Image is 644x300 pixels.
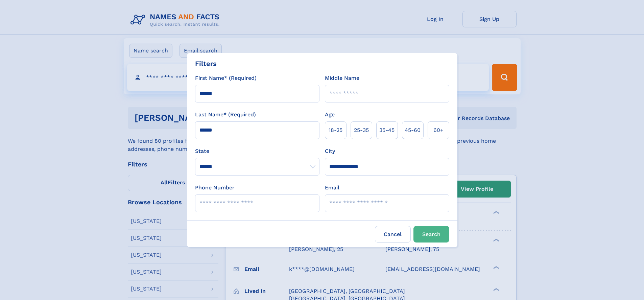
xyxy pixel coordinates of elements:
[354,126,369,134] span: 25‑35
[413,226,449,243] button: Search
[195,59,217,69] div: Filters
[433,126,444,134] span: 60+
[195,184,235,192] label: Phone Number
[195,147,319,155] label: State
[325,184,339,192] label: Email
[405,126,421,134] span: 45‑60
[325,74,359,82] label: Middle Name
[195,111,256,119] label: Last Name* (Required)
[329,126,342,134] span: 18‑25
[375,226,411,243] label: Cancel
[195,74,257,82] label: First Name* (Required)
[379,126,395,134] span: 35‑45
[325,111,335,119] label: Age
[325,147,335,155] label: City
